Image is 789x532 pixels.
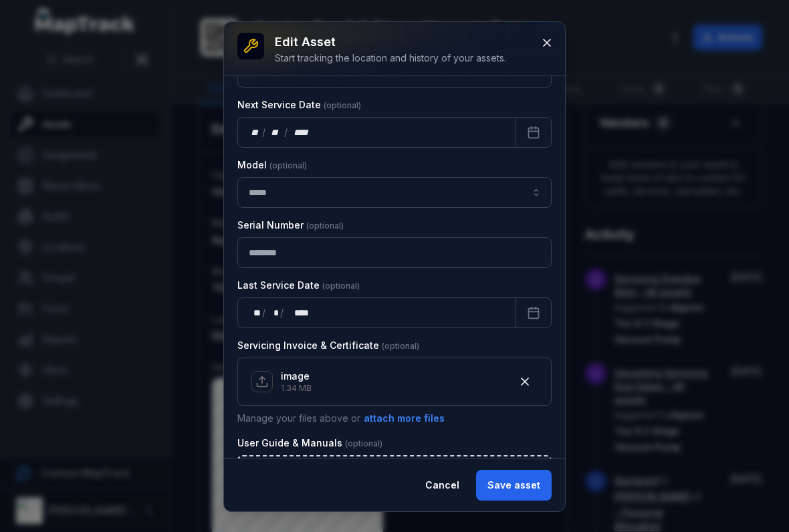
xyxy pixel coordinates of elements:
[516,297,552,328] button: Calendar
[267,306,280,319] div: month,
[285,306,310,319] div: year,
[363,411,445,426] button: attach more files
[516,117,552,148] button: Calendar
[281,383,312,394] p: 1.34 MB
[414,470,471,501] button: Cancel
[237,219,344,232] label: Serial Number
[237,158,307,172] label: Model
[284,126,289,139] div: /
[275,51,506,65] div: Start tracking the location and history of your assets.
[289,126,314,139] div: year,
[237,98,361,112] label: Next Service Date
[262,126,267,139] div: /
[262,306,267,319] div: /
[237,279,360,292] label: Last Service Date
[280,306,285,319] div: /
[237,411,552,426] p: Manage your files above or
[281,370,312,383] p: image
[267,126,285,139] div: month,
[275,33,506,51] h3: Edit asset
[249,306,262,319] div: day,
[237,177,552,208] input: asset-edit:cf[15485646-641d-4018-a890-10f5a66d77ec]-label
[249,126,262,139] div: day,
[237,436,382,450] label: User Guide & Manuals
[476,470,552,501] button: Save asset
[237,339,419,352] label: Servicing Invoice & Certificate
